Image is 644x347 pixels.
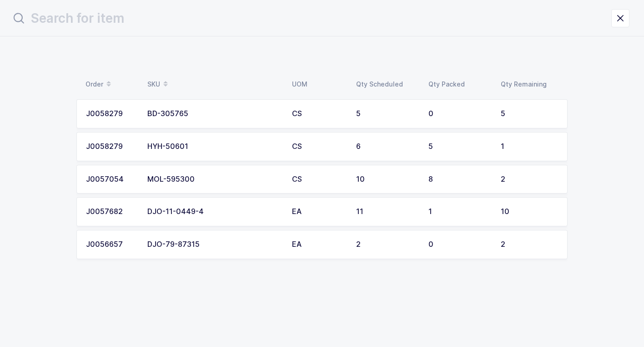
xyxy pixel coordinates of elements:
div: CS [292,143,345,151]
div: EA [292,240,345,249]
div: Qty Packed [428,81,490,88]
div: 8 [428,175,490,184]
div: J0057054 [86,175,136,184]
div: 2 [501,240,558,249]
div: 1 [501,143,558,151]
div: J0056657 [86,240,136,249]
div: BD-305765 [147,110,281,118]
button: close drawer [611,9,629,27]
div: Qty Scheduled [356,81,418,88]
div: CS [292,175,345,184]
div: 11 [356,208,418,216]
div: Qty Remaining [501,81,562,88]
div: DJO-79-87315 [147,240,281,249]
div: DJO-11-0449-4 [147,208,281,216]
div: SKU [147,77,281,92]
div: 0 [428,240,490,249]
div: MOL-595300 [147,175,281,184]
div: CS [292,110,345,118]
div: 6 [356,143,418,151]
div: EA [292,208,345,216]
div: 5 [501,110,558,118]
div: 5 [356,110,418,118]
div: 10 [356,175,418,184]
div: 2 [501,175,558,184]
div: 1 [428,208,490,216]
div: J0058279 [86,110,136,118]
div: 0 [428,110,490,118]
div: 2 [356,240,418,249]
div: 10 [501,208,558,216]
div: HYH-50601 [147,143,281,151]
div: J0058279 [86,143,136,151]
div: UOM [292,81,345,88]
div: Order [86,77,136,92]
input: Search for item [11,7,611,29]
div: J0057682 [86,208,136,216]
div: 5 [428,143,490,151]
